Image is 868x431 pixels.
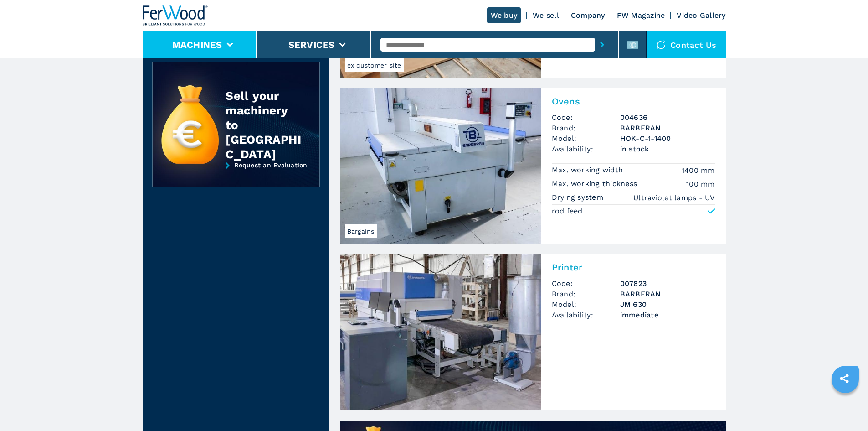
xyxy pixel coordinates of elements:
a: Request an Evaluation [152,161,320,194]
span: Code: [552,278,620,289]
h3: BARBERAN [620,123,715,133]
img: Ovens BARBERAN HOK-C-1-1400 [340,88,541,244]
p: Drying system [552,192,606,203]
a: Video Gallery [677,11,725,20]
h3: 007823 [620,278,715,289]
span: immediate [620,310,715,320]
span: Availability: [552,310,620,320]
span: Brand: [552,123,620,133]
button: submit-button [595,34,609,55]
h2: Ovens [552,96,715,107]
em: Ultraviolet lamps - UV [633,192,715,203]
h3: 004636 [620,112,715,123]
a: Ovens BARBERAN HOK-C-1-1400BargainsOvensCode:004636Brand:BARBERANModel:HOK-C-1-1400Availability:i... [340,88,726,244]
img: Contact us [657,40,666,49]
em: 1400 mm [682,165,715,176]
a: Company [571,11,605,20]
span: ex customer site [345,58,404,72]
a: sharethis [833,367,856,390]
p: Max. working width [552,165,626,175]
span: in stock [620,144,715,154]
div: Sell your machinery to [GEOGRAPHIC_DATA] [226,88,301,161]
h3: HOK-C-1-1400 [620,133,715,144]
a: We sell [533,11,559,20]
span: Brand: [552,289,620,299]
h3: BARBERAN [620,289,715,299]
button: Services [288,39,335,50]
button: Machines [172,39,222,50]
img: Ferwood [143,5,208,26]
p: Max. working thickness [552,179,640,189]
h2: Printer [552,262,715,273]
span: Code: [552,112,620,123]
span: Model: [552,133,620,144]
a: FW Magazine [617,11,665,20]
h3: JM 630 [620,299,715,310]
iframe: Chat [829,390,861,424]
img: Printer BARBERAN JM 630 [340,254,541,410]
span: Bargains [345,224,377,238]
span: Model: [552,299,620,310]
a: We buy [487,7,521,23]
a: Printer BARBERAN JM 630PrinterCode:007823Brand:BARBERANModel:JM 630Availability:immediate [340,254,726,410]
p: rod feed [552,206,583,216]
em: 100 mm [686,179,715,189]
div: Contact us [647,31,726,58]
span: Availability: [552,144,620,154]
